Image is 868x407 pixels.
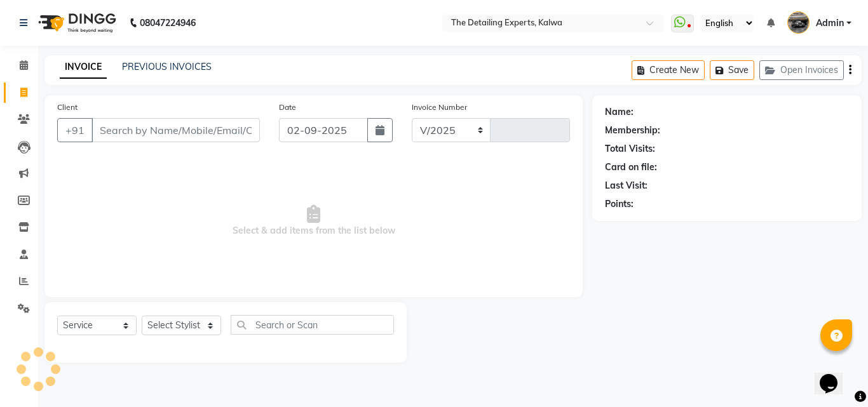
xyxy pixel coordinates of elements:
[605,142,655,156] div: Total Visits:
[32,5,119,41] img: logo
[57,157,570,284] span: Select & add items from the list below
[57,102,78,113] label: Client
[605,105,634,119] div: Name:
[605,124,660,137] div: Membership:
[605,161,657,174] div: Card on file:
[632,60,705,80] button: Create New
[815,356,855,394] iframe: chat widget
[605,179,648,192] div: Last Visit:
[122,61,212,72] a: PREVIOUS INVOICES
[787,11,810,34] img: Admin
[605,197,634,211] div: Points:
[412,102,467,113] label: Invoice Number
[759,60,844,80] button: Open Invoices
[279,102,296,113] label: Date
[57,118,93,142] button: +91
[140,5,196,41] b: 08047224946
[231,315,394,335] input: Search or Scan
[60,56,107,79] a: INVOICE
[710,60,754,80] button: Save
[92,118,260,142] input: Search by Name/Mobile/Email/Code
[816,17,844,30] span: Admin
